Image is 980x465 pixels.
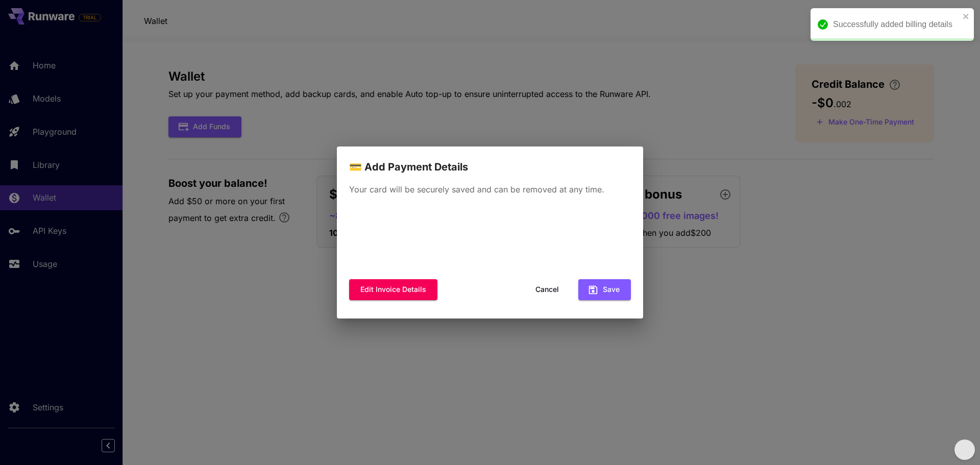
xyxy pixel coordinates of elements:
button: Edit invoice details [349,279,437,300]
h2: 💳 Add Payment Details [337,146,643,175]
button: Save [578,279,631,300]
div: Successfully added billing details [833,18,960,31]
button: close [963,12,970,20]
p: Your card will be securely saved and can be removed at any time. [349,183,631,195]
button: Cancel [524,279,570,300]
iframe: Secure payment input frame [347,206,633,273]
